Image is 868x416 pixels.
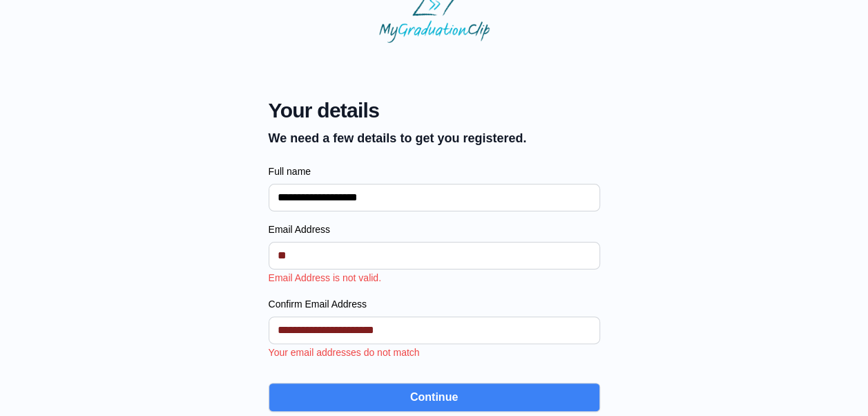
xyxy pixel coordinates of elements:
label: Confirm Email Address [269,297,600,311]
span: Your email addresses do not match [269,347,420,358]
label: Email Address [269,223,600,236]
button: Continue [269,383,600,412]
label: Full name [269,164,600,178]
span: Email Address is not valid. [269,272,381,283]
span: Your details [269,98,527,123]
p: We need a few details to get you registered. [269,129,527,148]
